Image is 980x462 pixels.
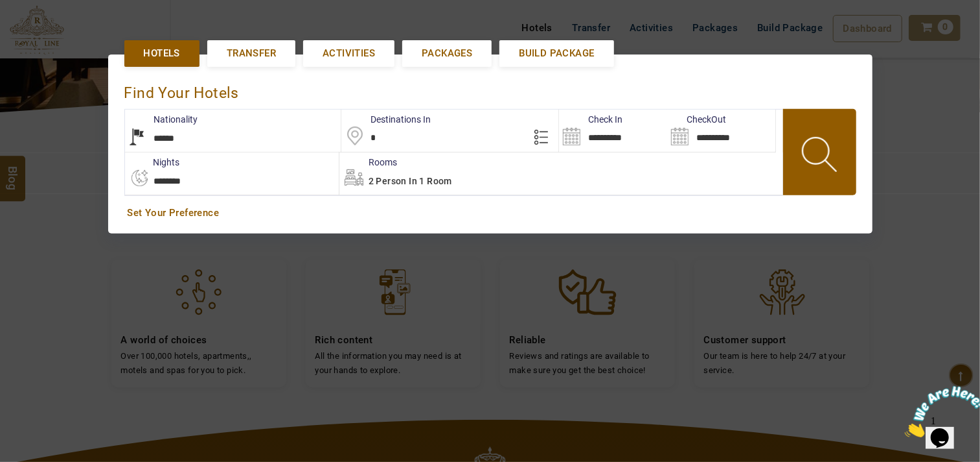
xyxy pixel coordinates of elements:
div: Find Your Hotels [124,71,856,109]
a: Transfer [207,40,295,67]
a: Activities [303,40,394,67]
label: Check In [559,113,622,126]
input: Search [559,110,667,152]
span: 1 [5,5,10,16]
span: Build Package [519,47,594,60]
span: Hotels [144,47,180,60]
label: nights [124,156,180,169]
span: Transfer [227,47,276,60]
label: Nationality [125,113,198,126]
img: Chat attention grabber [5,5,85,56]
span: Packages [422,47,472,60]
span: 2 Person in 1 Room [369,176,452,186]
a: Build Package [499,40,613,67]
label: Destinations In [341,113,431,126]
a: Set Your Preference [128,206,853,220]
label: CheckOut [667,113,726,126]
label: Rooms [339,156,397,169]
input: Search [667,110,775,152]
iframe: chat widget [900,381,980,443]
span: Activities [323,47,375,60]
a: Packages [402,40,492,67]
a: Hotels [124,40,199,67]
